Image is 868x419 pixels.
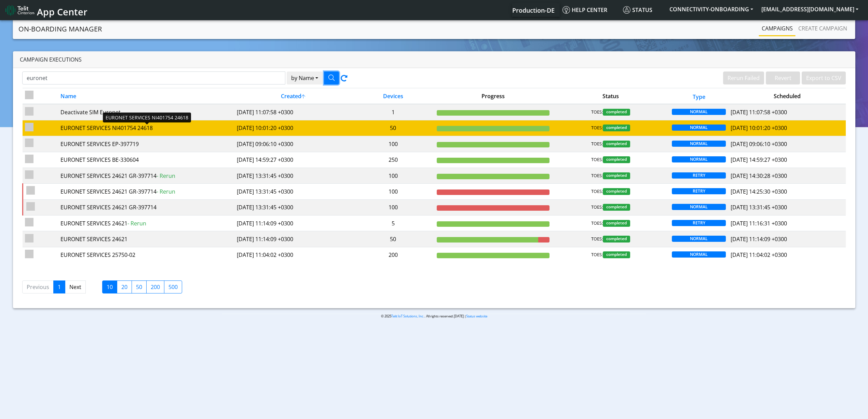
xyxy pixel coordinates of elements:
label: 20 [117,280,132,293]
td: 250 [352,152,434,168]
span: NORMAL [672,141,726,147]
span: completed [603,156,630,163]
div: EURONET SERVICES 24621 GR-397714 [60,172,232,180]
div: EURONET SERVICES 24621 GR-397714 [60,187,232,196]
td: [DATE] 13:31:45 +0300 [234,199,352,215]
span: - Rerun [127,220,146,227]
td: 100 [352,136,434,152]
span: App Center [37,5,87,18]
img: knowledge.svg [562,6,570,14]
span: Status [623,6,652,14]
label: 500 [164,280,182,293]
div: EURONET SERVICES 24621 GR-397714 [60,203,232,211]
div: EURONET SERVICES 24621 [60,219,232,227]
td: [DATE] 11:07:58 +0300 [234,104,352,120]
span: completed [603,220,630,227]
a: Status website [466,314,487,318]
p: © 2025 . All rights reserved.[DATE] | [222,314,646,319]
th: Status [552,88,669,104]
label: 50 [132,280,147,293]
span: completed [603,188,630,195]
span: NORMAL [672,204,726,210]
th: Scheduled [728,88,846,104]
span: [DATE] 11:04:02 +0300 [731,251,787,259]
span: completed [603,141,630,147]
span: [DATE] 14:25:30 +0300 [731,188,787,195]
td: [DATE] 14:59:27 +0300 [234,152,352,168]
label: 10 [102,280,117,293]
span: TOES: [591,172,603,179]
button: Rerun Failed [723,71,764,84]
span: TOES: [591,251,603,258]
td: 1 [352,104,434,120]
a: Status [620,3,665,17]
span: TOES: [591,204,603,211]
span: RETRY [672,172,726,179]
span: - Rerun [157,172,175,180]
span: TOES: [591,220,603,227]
span: [DATE] 14:59:27 +0300 [731,156,787,163]
span: NORMAL [672,251,726,258]
div: EURONET SERVICES 24621 [60,235,232,243]
span: [DATE] 10:01:20 +0300 [731,124,787,132]
a: Your current platform instance [512,3,554,17]
td: 5 [352,215,434,231]
a: Campaigns [759,22,796,35]
div: EURONET SERVICES EP-397719 [60,140,232,148]
div: EURONET SERVICES NI401754 24618 [60,124,232,132]
td: [DATE] 11:14:09 +0300 [234,231,352,247]
button: CONNECTIVITY-ONBOARDING [665,3,757,15]
button: Export to CSV [802,71,846,84]
td: 50 [352,120,434,136]
th: Type [669,88,728,104]
button: [EMAIL_ADDRESS][DOMAIN_NAME] [757,3,863,15]
span: [DATE] 11:14:09 +0300 [731,235,787,243]
span: [DATE] 11:07:58 +0300 [731,108,787,116]
span: RETRY [672,188,726,194]
span: TOES: [591,156,603,163]
a: 1 [53,280,65,293]
td: [DATE] 11:04:02 +0300 [234,247,352,263]
td: [DATE] 11:14:09 +0300 [234,215,352,231]
div: Campaign Executions [13,51,855,68]
span: NORMAL [672,125,726,131]
span: NORMAL [672,109,726,115]
button: by Name [287,71,323,84]
span: [DATE] 09:06:10 +0300 [731,140,787,148]
span: completed [603,109,630,116]
span: [DATE] 11:16:31 +0300 [731,220,787,227]
span: NORMAL [672,236,726,242]
td: 100 [352,199,434,215]
a: Create campaign [796,22,850,35]
span: completed [603,172,630,179]
a: Help center [560,3,620,17]
td: [DATE] 13:31:45 +0300 [234,184,352,199]
span: TOES: [591,109,603,116]
span: TOES: [591,236,603,243]
div: EURONET SERVICES NI401754 24618 [103,113,191,122]
span: Production-DE [512,6,555,14]
div: Deactivate SIM Euronet [60,108,232,116]
td: 100 [352,168,434,183]
button: Revert [766,71,800,84]
img: logo-telit-cinterion-gw-new.png [5,5,34,16]
label: 200 [146,280,164,293]
span: [DATE] 14:30:28 +0300 [731,172,787,180]
span: NORMAL [672,156,726,162]
span: completed [603,251,630,258]
td: 100 [352,184,434,199]
span: completed [603,204,630,211]
span: completed [603,236,630,243]
td: 200 [352,247,434,263]
span: completed [603,125,630,131]
span: RETRY [672,220,726,226]
a: Telit IoT Solutions, Inc. [391,314,424,318]
td: [DATE] 09:06:10 +0300 [234,136,352,152]
td: 50 [352,231,434,247]
th: Devices [352,88,434,104]
span: TOES: [591,141,603,147]
th: Name [58,88,234,104]
th: Progress [434,88,552,104]
span: - Rerun [157,188,175,195]
input: Search Campaigns [22,71,285,84]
